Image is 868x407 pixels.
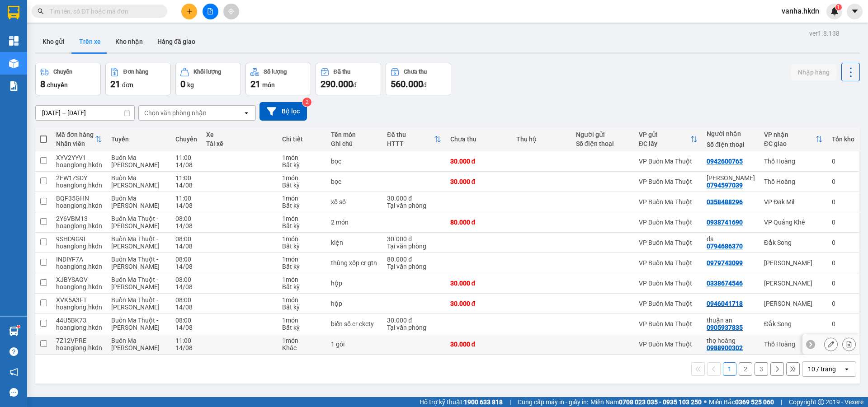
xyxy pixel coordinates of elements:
button: Đơn hàng21đơn [105,63,171,95]
div: 0938741690 [707,219,743,226]
button: file-add [203,4,218,19]
span: file-add [207,8,213,14]
button: Khối lượng0kg [175,63,241,95]
button: caret-down [847,4,863,19]
div: thọ hoàng [707,337,755,344]
div: [PERSON_NAME] [764,280,823,287]
button: Kho gửi [35,31,72,52]
div: 0942600765 [707,158,743,165]
button: Nhập hàng [791,64,837,80]
div: Đơn hàng [123,69,148,75]
div: hoanglong.hkdn [56,243,102,250]
div: VP Buôn Ma Thuột [639,219,698,226]
div: ĐC giao [764,140,816,147]
span: | [781,397,782,407]
div: xổ số [331,198,378,206]
input: Tìm tên, số ĐT hoặc mã đơn [50,6,156,16]
div: Khác [282,344,321,351]
span: 560.000 [391,79,423,89]
div: 44U5BK73 [56,317,102,324]
div: 11:00 [175,195,197,202]
div: Thổ Hoàng [764,178,823,185]
div: 30.000 đ [387,317,441,324]
div: 2EW1ZSDY [56,174,102,182]
div: biển số cr ckcty [331,320,378,327]
div: Bất kỳ [282,324,321,331]
span: Buôn Ma Thuột - [PERSON_NAME] [111,235,160,250]
span: plus [186,8,193,14]
div: 0 [832,320,854,327]
div: Bất kỳ [282,304,321,311]
span: Miền Nam [590,397,702,407]
div: XYV2YYV1 [56,154,102,161]
div: Đắk Song [764,320,823,327]
span: đ [353,81,357,89]
div: 14/08 [175,222,197,229]
div: INDIYF7A [56,256,102,263]
div: hoanglong.hkdn [56,324,102,331]
div: 1 món [282,276,321,283]
span: chuyến [47,81,68,89]
div: 1 món [282,296,321,304]
div: 14/08 [175,324,197,331]
div: 7Z12VPRE [56,337,102,344]
span: question-circle [9,347,18,356]
div: VP Buôn Ma Thuột [639,259,698,267]
button: 2 [739,362,752,376]
div: 80.000 đ [387,256,441,263]
div: 0946041718 [707,300,743,307]
div: 30.000 đ [387,195,441,202]
div: Tài xế [206,140,273,147]
span: 290.000 [321,79,353,89]
div: 1 món [282,195,321,202]
span: 8 [40,79,45,89]
div: 10 / trang [808,365,836,374]
span: Miền Bắc [709,397,774,407]
div: Tại văn phòng [387,202,441,209]
span: Buôn Ma Thuột - [PERSON_NAME] [111,215,160,229]
span: ⚪️ [704,400,707,404]
span: Buôn Ma [PERSON_NAME] [111,174,160,189]
div: 30.000 đ [450,280,507,287]
div: 30.000 đ [450,158,507,165]
div: VP Buôn Ma Thuột [639,300,698,307]
div: 11:00 [175,174,197,182]
div: 2 món [331,219,378,226]
div: 08:00 [175,317,197,324]
div: Bất kỳ [282,222,321,229]
div: Số lượng [264,69,287,75]
span: 21 [110,79,120,89]
div: Khối lượng [193,69,221,75]
div: 1 món [282,174,321,182]
div: 11:00 [175,154,197,161]
button: Chưa thu560.000đ [386,63,451,95]
svg: open [843,365,850,373]
div: Thổ Hoàng [764,158,823,165]
button: Hàng đã giao [150,31,203,52]
div: bọc [331,178,378,185]
th: Toggle SortBy [382,127,445,151]
div: 14/08 [175,182,197,189]
span: 21 [250,79,260,89]
div: Chi tiết [282,136,321,143]
div: VP Quảng Khê [764,219,823,226]
div: 0 [832,219,854,226]
div: 14/08 [175,344,197,351]
div: 30.000 đ [450,341,507,348]
div: 0 [832,239,854,246]
div: 14/08 [175,161,197,168]
div: VP nhận [764,131,816,138]
div: VP Đak Mil [764,198,823,206]
div: HTTT [387,140,434,147]
div: VP Buôn Ma Thuột [639,158,698,165]
div: bọc [331,158,378,165]
div: Chuyến [175,136,197,143]
div: 1 món [282,235,321,243]
div: Bất kỳ [282,182,321,189]
div: VP Buôn Ma Thuột [639,239,698,246]
div: Chưa thu [450,136,507,143]
div: Chuyến [53,69,72,75]
sup: 2 [302,98,311,107]
div: 08:00 [175,235,197,243]
button: Bộ lọc [259,102,307,121]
